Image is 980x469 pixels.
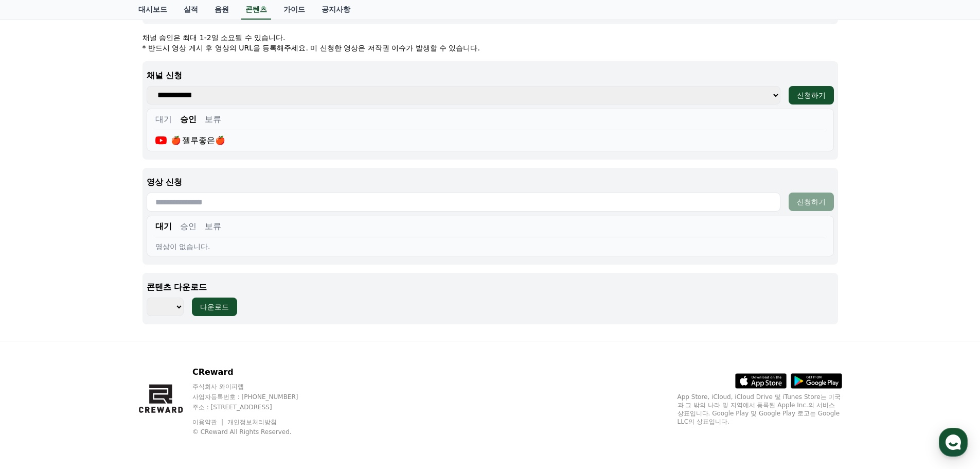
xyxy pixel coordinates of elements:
[155,134,225,147] div: 🍎 젤루좋은🍎
[147,281,834,293] p: 콘텐츠 다운로드
[192,366,318,378] p: CReward
[147,70,834,82] p: 채널 신청
[3,326,68,352] a: 홈
[192,419,225,426] a: 이용약관
[94,342,106,351] span: 대화
[68,326,133,352] a: 대화
[159,342,171,350] span: 설정
[192,403,318,411] p: 주소 : [STREET_ADDRESS]
[200,302,229,312] div: 다운로드
[133,326,198,352] a: 설정
[797,90,826,100] div: 신청하기
[205,113,221,126] button: 보류
[789,193,834,211] button: 신청하기
[180,113,197,126] button: 승인
[678,393,842,426] p: App Store, iCloud, iCloud Drive 및 iTunes Store는 미국과 그 밖의 나라 및 지역에서 등록된 Apple Inc.의 서비스 상표입니다. Goo...
[142,43,838,53] p: * 반드시 영상 게시 후 영상의 URL을 등록해주세요. 미 신청한 영상은 저작권 이슈가 발생할 수 있습니다.
[180,220,197,233] button: 승인
[142,32,838,43] p: 채널 승인은 최대 1-2일 소요될 수 있습니다.
[192,428,318,436] p: © CReward All Rights Reserved.
[227,419,277,426] a: 개인정보처리방침
[789,86,834,105] button: 신청하기
[192,298,237,316] button: 다운로드
[32,342,39,350] span: 홈
[147,176,834,188] p: 영상 신청
[155,220,172,233] button: 대기
[192,383,318,391] p: 주식회사 와이피랩
[192,393,318,401] p: 사업자등록번호 : [PHONE_NUMBER]
[155,113,172,126] button: 대기
[155,241,825,252] div: 영상이 없습니다.
[205,220,221,233] button: 보류
[797,197,826,207] div: 신청하기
